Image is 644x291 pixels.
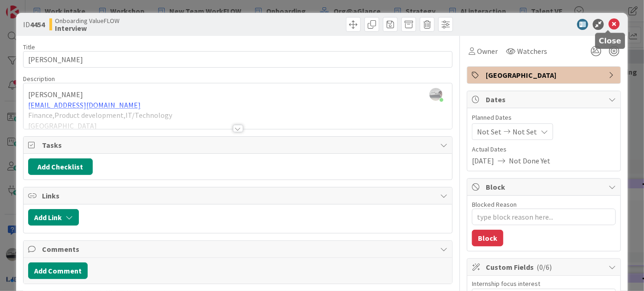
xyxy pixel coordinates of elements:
span: Watchers [517,46,547,57]
span: Description [23,75,55,83]
span: Onboarding ValueFLOW [55,17,119,24]
span: Not Set [477,126,501,137]
button: Block [472,230,503,246]
img: jIClQ55mJEe4la83176FWmfCkxn1SgSj.jpg [429,88,442,101]
button: Add Comment [28,262,88,279]
span: [GEOGRAPHIC_DATA] [486,70,604,81]
span: Actual Dates [472,145,616,154]
span: Tasks [42,140,435,151]
span: Links [42,190,435,201]
span: ID [23,19,45,30]
span: Comments [42,244,435,255]
button: Add Link [28,209,79,226]
b: 4454 [30,20,45,29]
h5: Close [599,36,621,45]
span: Not Done Yet [509,155,550,166]
a: [EMAIL_ADDRESS][DOMAIN_NAME] [28,100,141,110]
span: ( 0/6 ) [537,262,552,272]
span: Not Set [513,126,537,137]
span: Planned Dates [472,113,616,122]
label: Blocked Reason [472,200,517,209]
span: Owner [477,46,498,57]
input: type card name here... [23,51,453,68]
span: Block [486,181,604,192]
span: Dates [486,94,604,105]
button: Add Checklist [28,158,93,175]
span: [DATE] [472,155,494,166]
span: Custom Fields [486,262,604,273]
p: [PERSON_NAME] [28,89,447,100]
b: Interview [55,24,119,32]
label: Title [23,43,35,51]
div: Internship focus interest [472,280,616,287]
